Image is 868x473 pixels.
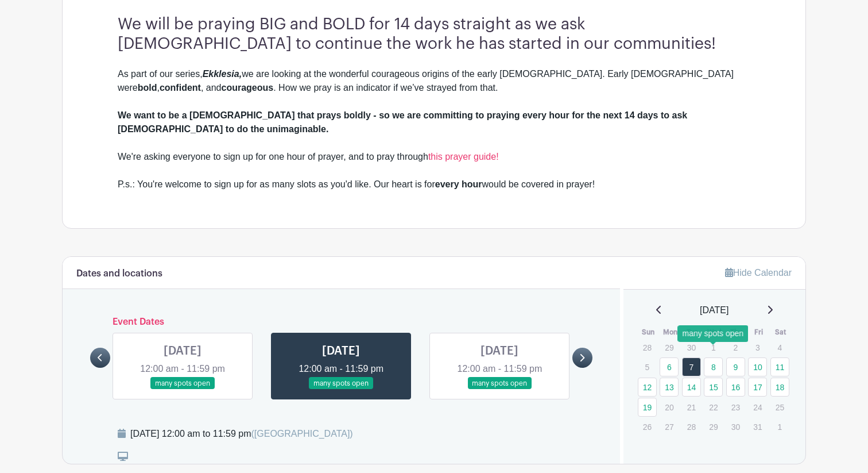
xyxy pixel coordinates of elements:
strong: bold [138,83,157,93]
p: 28 [638,339,657,356]
p: 5 [638,358,657,376]
th: Sun [637,326,660,338]
p: 30 [726,418,745,436]
p: 30 [682,339,701,356]
a: 8 [704,357,723,376]
a: 12 [638,378,657,397]
a: 16 [726,378,745,397]
p: 28 [682,418,701,436]
a: 17 [748,378,767,397]
strong: every hour [435,179,482,189]
a: 6 [660,357,679,376]
a: 15 [704,378,723,397]
a: 7 [682,357,701,376]
div: As part of our series, we are looking at the wonderful courageous origins of the early [DEMOGRAPH... [118,67,750,191]
a: Hide Calendar [725,268,792,278]
a: 18 [770,378,789,397]
p: 27 [660,418,679,436]
p: 29 [660,339,679,356]
strong: confident [160,83,201,93]
strong: We want to be a [DEMOGRAPHIC_DATA] that prays boldly - so we are committing to praying every hour... [118,110,687,134]
p: 1 [704,339,723,356]
a: 19 [638,398,657,417]
th: Fri [747,326,770,338]
h6: Dates and locations [76,268,162,279]
h3: We will be praying BIG and BOLD for 14 days straight as we ask [DEMOGRAPHIC_DATA] to continue the... [118,15,750,53]
a: 13 [660,378,679,397]
span: ([GEOGRAPHIC_DATA]) [251,429,352,439]
p: 20 [660,398,679,416]
a: this prayer guide! [428,152,499,161]
a: 11 [770,357,789,376]
strong: courageous [222,83,274,93]
p: 3 [748,339,767,356]
p: 29 [704,418,723,436]
a: 10 [748,357,767,376]
th: Sat [770,326,792,338]
h6: Event Dates [110,317,572,328]
em: Ekklesia, [203,69,242,79]
div: [DATE] 12:00 am to 11:59 pm [130,427,353,441]
div: many spots open [678,325,749,342]
p: 1 [770,418,789,436]
p: 21 [682,398,701,416]
a: 14 [682,378,701,397]
p: 4 [770,339,789,356]
p: 25 [770,398,789,416]
a: 9 [726,357,745,376]
p: 2 [726,339,745,356]
span: [DATE] [700,303,728,317]
p: 23 [726,398,745,416]
p: 22 [704,398,723,416]
p: 31 [748,418,767,436]
p: 24 [748,398,767,416]
p: 26 [638,418,657,436]
th: Mon [659,326,681,338]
